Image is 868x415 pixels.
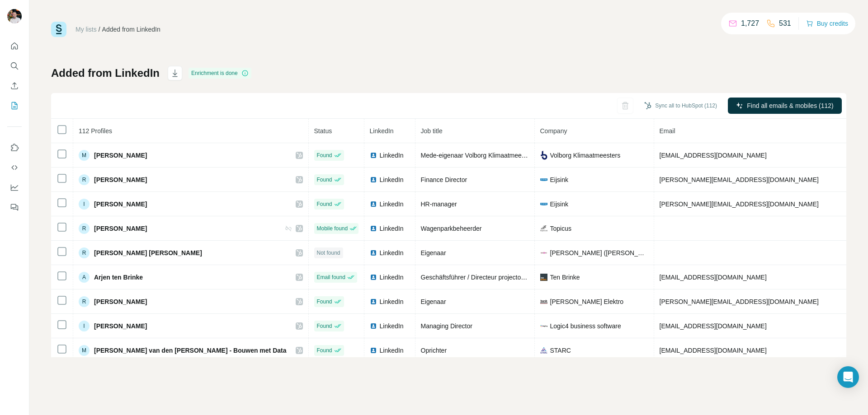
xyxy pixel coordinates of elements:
[79,321,90,331] div: I
[99,25,100,34] li: /
[370,274,377,281] img: LinkedIn logo
[94,297,147,306] span: [PERSON_NAME]
[660,274,767,281] span: [EMAIL_ADDRESS][DOMAIN_NAME]
[94,200,147,209] span: [PERSON_NAME]
[380,346,404,355] span: LinkedIn
[540,298,547,305] img: company-logo
[540,201,547,208] img: company-logo
[550,273,580,282] span: Ten Brinke
[380,175,404,184] span: LinkedIn
[94,151,147,160] span: [PERSON_NAME]
[550,297,624,306] span: [PERSON_NAME] Elektro
[540,225,547,232] img: company-logo
[380,297,404,306] span: LinkedIn
[79,199,90,210] div: I
[660,201,819,208] span: [PERSON_NAME][EMAIL_ADDRESS][DOMAIN_NAME]
[370,347,377,354] img: LinkedIn logo
[317,273,345,281] span: Email found
[380,200,404,209] span: LinkedIn
[7,179,22,196] button: Dashboard
[837,366,859,388] div: Open Intercom Messenger
[79,223,90,234] div: R
[79,345,90,356] div: M
[51,66,160,80] h1: Added from LinkedIn
[7,199,22,215] button: Feedback
[421,274,552,281] span: Geschäftsführer / Directeur projectontwikkeling
[94,175,147,184] span: [PERSON_NAME]
[370,322,377,330] img: LinkedIn logo
[79,272,90,283] div: A
[75,26,97,33] a: My lists
[7,38,22,54] button: Quick start
[550,322,621,331] span: Logic4 business software
[370,152,377,159] img: LinkedIn logo
[550,346,571,355] span: STARC
[317,224,348,233] span: Mobile found
[317,176,332,184] span: Found
[660,298,819,305] span: [PERSON_NAME][EMAIL_ADDRESS][DOMAIN_NAME]
[317,346,332,354] span: Found
[370,225,377,232] img: LinkedIn logo
[370,176,377,183] img: LinkedIn logo
[540,149,547,161] img: company-logo
[7,9,22,23] img: Avatar
[540,127,567,135] span: Company
[314,127,332,135] span: Status
[79,150,90,161] div: M
[370,298,377,305] img: LinkedIn logo
[421,176,467,183] span: Finance Director
[317,249,340,257] span: Not found
[638,99,723,112] button: Sync all to HubSpot (112)
[102,25,160,34] div: Added from LinkedIn
[779,18,791,29] p: 531
[550,175,568,184] span: Eijsink
[550,200,568,209] span: Eijsink
[79,296,90,307] div: R
[7,98,22,114] button: My lists
[540,322,547,330] img: company-logo
[421,298,446,305] span: Eigenaar
[79,174,90,185] div: R
[380,224,404,233] span: LinkedIn
[550,151,621,160] span: Volborg Klimaatmeesters
[7,58,22,74] button: Search
[728,98,842,114] button: Find all emails & mobiles (112)
[660,176,819,183] span: [PERSON_NAME][EMAIL_ADDRESS][DOMAIN_NAME]
[51,22,66,37] img: Surfe Logo
[317,298,332,306] span: Found
[189,68,251,79] div: Enrichment is done
[370,127,394,135] span: LinkedIn
[660,322,767,330] span: [EMAIL_ADDRESS][DOMAIN_NAME]
[550,224,571,233] span: Topicus
[421,201,457,208] span: HR-manager
[380,248,404,257] span: LinkedIn
[421,152,536,159] span: Mede-eigenaar Volborg Klimaatmeesters
[421,249,446,256] span: Eigenaar
[7,140,22,156] button: Use Surfe on LinkedIn
[741,18,759,29] p: 1,727
[94,224,147,233] span: [PERSON_NAME]
[540,249,547,256] img: company-logo
[806,17,848,30] button: Buy credits
[370,201,377,208] img: LinkedIn logo
[94,273,143,282] span: Arjen ten Brinke
[660,127,675,135] span: Email
[94,248,202,257] span: [PERSON_NAME] [PERSON_NAME]
[317,200,332,208] span: Found
[94,322,147,331] span: [PERSON_NAME]
[7,78,22,94] button: Enrich CSV
[380,322,404,331] span: LinkedIn
[540,347,547,354] img: company-logo
[370,249,377,256] img: LinkedIn logo
[380,273,404,282] span: LinkedIn
[421,347,447,354] span: Oprichter
[79,247,90,258] div: R
[421,127,443,135] span: Job title
[540,274,547,281] img: company-logo
[747,101,833,110] span: Find all emails & mobiles (112)
[660,347,767,354] span: [EMAIL_ADDRESS][DOMAIN_NAME]
[79,127,112,135] span: 112 Profiles
[660,152,767,159] span: [EMAIL_ADDRESS][DOMAIN_NAME]
[94,346,287,355] span: [PERSON_NAME] van den [PERSON_NAME] - Bouwen met Data
[540,176,547,183] img: company-logo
